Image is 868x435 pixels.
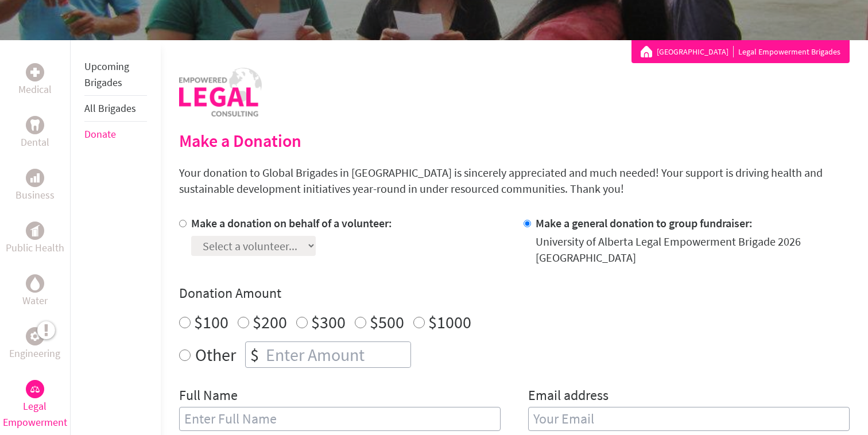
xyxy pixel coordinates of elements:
[21,134,49,150] p: Dental
[179,68,262,116] img: logo-human-rights.png
[30,277,40,290] img: Water
[26,222,44,240] div: Public Health
[657,46,734,57] a: [GEOGRAPHIC_DATA]
[6,222,64,256] a: Public HealthPublic Health
[30,332,40,341] img: Engineering
[84,122,147,147] li: Donate
[84,60,129,89] a: Upcoming Brigades
[22,274,48,309] a: WaterWater
[536,216,753,230] label: Make a general donation to group fundraiser:
[21,116,49,150] a: DentalDental
[26,327,44,345] div: Engineering
[26,63,44,81] div: Medical
[528,407,850,431] input: Your Email
[263,342,410,367] input: Enter Amount
[528,386,609,407] label: Email address
[641,46,840,57] div: Legal Empowerment Brigades
[253,311,287,333] label: $200
[179,284,850,302] h4: Donation Amount
[22,293,48,309] p: Water
[84,54,147,96] li: Upcoming Brigades
[194,311,228,333] label: $100
[30,386,40,393] img: Legal Empowerment
[15,169,55,203] a: BusinessBusiness
[179,407,501,431] input: Enter Full Name
[370,311,404,333] label: $500
[30,173,40,182] img: Business
[30,68,40,77] img: Medical
[18,81,52,98] p: Medical
[9,327,60,362] a: EngineeringEngineering
[84,127,116,141] a: Donate
[191,216,392,230] label: Make a donation on behalf of a volunteer:
[26,274,44,293] div: Water
[428,311,471,333] label: $1000
[15,187,55,203] p: Business
[26,169,44,187] div: Business
[179,386,238,407] label: Full Name
[26,116,44,134] div: Dental
[246,342,263,367] div: $
[536,234,850,266] div: University of Alberta Legal Empowerment Brigade 2026 [GEOGRAPHIC_DATA]
[179,130,850,151] h2: Make a Donation
[195,341,236,368] label: Other
[18,63,52,98] a: MedicalMedical
[311,311,346,333] label: $300
[6,240,64,256] p: Public Health
[179,165,850,197] p: Your donation to Global Brigades in [GEOGRAPHIC_DATA] is sincerely appreciated and much needed! Y...
[30,119,40,130] img: Dental
[2,380,68,430] a: Legal EmpowermentLegal Empowerment
[30,225,40,236] img: Public Health
[9,345,60,362] p: Engineering
[84,96,147,122] li: All Brigades
[26,380,44,398] div: Legal Empowerment
[2,398,68,430] p: Legal Empowerment
[84,102,136,115] a: All Brigades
